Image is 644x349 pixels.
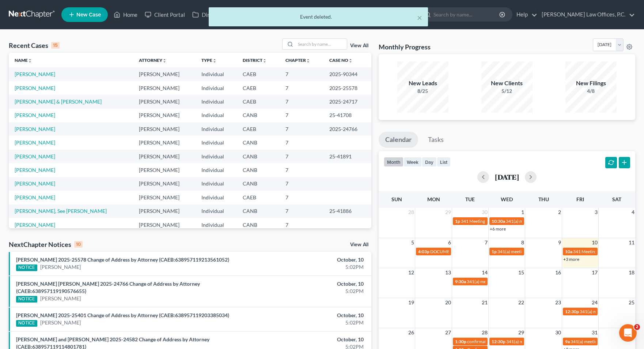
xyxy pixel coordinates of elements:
[591,268,598,277] span: 17
[133,95,196,108] td: [PERSON_NAME]
[133,81,196,95] td: [PERSON_NAME]
[306,59,310,63] i: unfold_more
[16,320,37,327] div: NOTICE
[40,295,81,302] a: [PERSON_NAME]
[15,139,55,146] a: [PERSON_NAME]
[15,167,55,173] a: [PERSON_NAME]
[455,218,460,224] span: 1p
[196,81,237,95] td: Individual
[243,57,267,63] a: Districtunfold_more
[280,163,323,177] td: 7
[465,196,475,202] span: Tue
[576,196,584,202] span: Fri
[253,288,364,295] div: 5:02PM
[196,122,237,136] td: Individual
[628,238,635,247] span: 11
[323,122,371,136] td: 2025-24766
[280,81,323,95] td: 7
[492,339,505,344] span: 12:30p
[481,87,533,95] div: 5/12
[323,150,371,163] td: 25-41891
[518,298,525,307] span: 22
[133,163,196,177] td: [PERSON_NAME]
[15,98,102,105] a: [PERSON_NAME] & [PERSON_NAME]
[557,238,562,247] span: 9
[461,218,527,224] span: 341 Meeting for [PERSON_NAME]
[237,109,280,122] td: CANB
[196,95,237,108] td: Individual
[237,204,280,218] td: CANB
[15,85,55,91] a: [PERSON_NAME]
[573,249,639,254] span: 341 Meeting for [PERSON_NAME]
[455,339,466,344] span: 1:30p
[557,208,562,217] span: 2
[418,249,429,254] span: 4:03p
[196,109,237,122] td: Individual
[196,163,237,177] td: Individual
[15,71,55,77] a: [PERSON_NAME]
[397,79,448,87] div: New Leads
[408,268,415,277] span: 12
[484,238,488,247] span: 7
[15,194,55,200] a: [PERSON_NAME]
[384,157,404,167] button: month
[237,95,280,108] td: CAEB
[215,13,422,20] div: Event deleted.
[196,177,237,191] td: Individual
[444,328,452,337] span: 27
[196,136,237,149] td: Individual
[280,191,323,204] td: 7
[253,280,364,288] div: October, 10
[74,241,83,248] div: 10
[492,249,497,254] span: 1p
[437,157,451,167] button: list
[501,196,513,202] span: Wed
[565,87,617,95] div: 4/8
[565,249,572,254] span: 10a
[28,59,32,63] i: unfold_more
[133,122,196,136] td: [PERSON_NAME]
[495,173,519,181] h2: [DATE]
[280,136,323,149] td: 7
[591,238,598,247] span: 10
[280,177,323,191] td: 7
[15,153,55,160] a: [PERSON_NAME]
[422,157,437,167] button: day
[323,67,371,81] td: 2025-90344
[253,256,364,263] div: October, 10
[444,298,452,307] span: 20
[280,122,323,136] td: 7
[9,41,60,50] div: Recent Cases
[628,298,635,307] span: 25
[350,43,368,48] a: View All
[280,67,323,81] td: 7
[481,79,533,87] div: New Clients
[285,57,310,63] a: Chapterunfold_more
[591,298,598,307] span: 24
[237,136,280,149] td: CANB
[481,298,488,307] span: 21
[237,163,280,177] td: CANB
[329,57,353,63] a: Case Nounfold_more
[518,268,525,277] span: 15
[591,328,598,337] span: 31
[280,204,323,218] td: 7
[51,42,60,49] div: 15
[554,328,562,337] span: 30
[253,312,364,319] div: October, 10
[391,196,402,202] span: Sun
[455,279,466,284] span: 9:30a
[350,242,368,247] a: View All
[133,136,196,149] td: [PERSON_NAME]
[280,95,323,108] td: 7
[237,218,280,232] td: CANB
[563,256,579,262] a: +3 more
[196,191,237,204] td: Individual
[444,268,452,277] span: 13
[619,324,637,342] iframe: Intercom live chat
[404,157,422,167] button: week
[492,218,505,224] span: 10:30a
[15,57,32,63] a: Nameunfold_more
[133,218,196,232] td: [PERSON_NAME]
[481,268,488,277] span: 14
